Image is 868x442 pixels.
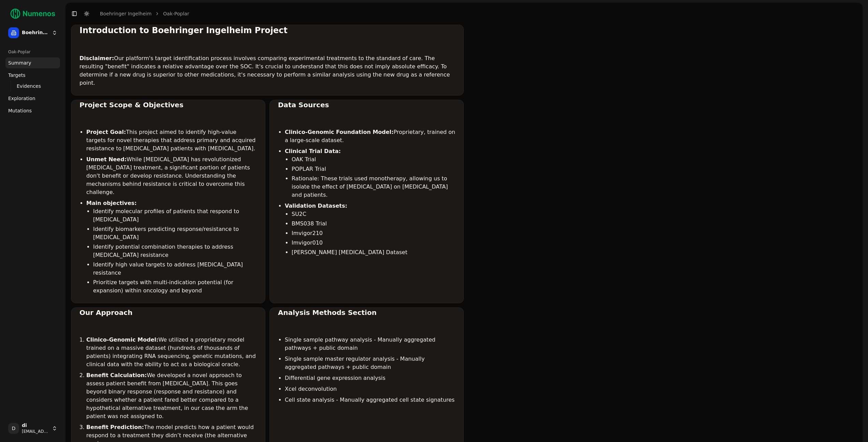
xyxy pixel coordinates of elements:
[86,128,257,153] li: This project aimed to identify high-value targets for novel therapies that address primary and ac...
[5,70,60,81] a: Targets
[285,355,455,371] li: Single sample master regulator analysis - Manually aggregated pathways + public domain
[17,83,41,89] span: Evidences
[292,229,455,237] li: Imvigor210
[292,248,455,257] li: [PERSON_NAME] [MEDICAL_DATA] Dataset
[22,429,49,434] span: [EMAIL_ADDRESS][DOMAIN_NAME]
[292,175,455,199] li: Rationale: These trials used monotherapy, allowing us to isolate the effect of [MEDICAL_DATA] on ...
[285,148,341,154] strong: Clinical Trial Data:
[163,10,189,17] a: Oak-Poplar
[285,129,394,135] strong: Clinico-Genomic Foundation Model:
[86,336,158,343] strong: Clinico-Genomic Model:
[5,420,60,437] button: Ddi[EMAIL_ADDRESS][DOMAIN_NAME]
[79,55,114,61] strong: Disclaimer:
[5,5,60,22] img: Numenos
[86,155,257,196] li: While [MEDICAL_DATA] has revolutionized [MEDICAL_DATA] treatment, a significant portion of patien...
[292,210,455,218] li: SU2C
[82,9,91,18] button: Toggle Dark Mode
[8,423,19,434] span: D
[5,57,60,68] a: Summary
[292,165,455,173] li: POPLAR Trial
[86,372,147,378] strong: Benefit Calculation:
[285,385,455,393] li: Xcel deconvolution
[93,225,257,241] li: Identify biomarkers predicting response/resistance to [MEDICAL_DATA]
[292,155,455,164] li: OAK Trial
[292,220,455,228] li: BMS038 Trial
[86,156,127,163] strong: Unmet Need:
[278,308,455,317] div: Analysis Methods Section
[93,278,257,295] li: Prioritize targets with multi-indication potential (for expansion) within oncology and beyond
[285,203,347,209] strong: Validation Datasets:
[285,396,455,404] li: Cell state analysis - Manually aggregated cell state signatures
[70,9,79,18] button: Toggle Sidebar
[8,72,26,79] span: Targets
[100,10,151,17] a: Boehringer Ingelheim
[285,128,455,144] li: Proprietary, trained on a large-scale dataset.
[93,243,257,259] li: Identify potential combination therapies to address [MEDICAL_DATA] resistance
[14,81,52,91] a: Evidences
[5,105,60,116] a: Mutations
[86,371,257,420] li: We developed a novel approach to assess patient benefit from [MEDICAL_DATA]. This goes beyond bin...
[79,100,257,110] div: Project Scope & Objectives
[86,129,126,135] strong: Project Goal:
[93,207,257,224] li: Identify molecular profiles of patients that respond to [MEDICAL_DATA]
[292,239,455,247] li: Imvigor010
[79,25,455,36] div: Introduction to Boehringer Ingelheim Project
[86,336,257,369] li: We utilized a proprietary model trained on a massive dataset (hundreds of thousands of patients) ...
[79,54,455,87] p: Our platform's target identification process involves comparing experimental treatments to the st...
[8,107,32,114] span: Mutations
[285,374,455,382] li: Differential gene expression analysis
[285,336,455,352] li: Single sample pathway analysis - Manually aggregated pathways + public domain
[5,25,60,41] button: Boehringer Ingelheim
[22,423,49,429] span: di
[22,30,49,36] span: Boehringer Ingelheim
[93,261,257,277] li: Identify high value targets to address [MEDICAL_DATA] resistance
[278,100,455,110] div: Data Sources
[86,424,144,430] strong: Benefit Prediction:
[5,46,60,57] div: Oak-Poplar
[8,59,31,66] span: Summary
[8,95,35,102] span: Exploration
[5,93,60,104] a: Exploration
[100,10,189,17] nav: breadcrumb
[86,200,137,206] strong: Main objectives:
[79,308,257,317] div: Our Approach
